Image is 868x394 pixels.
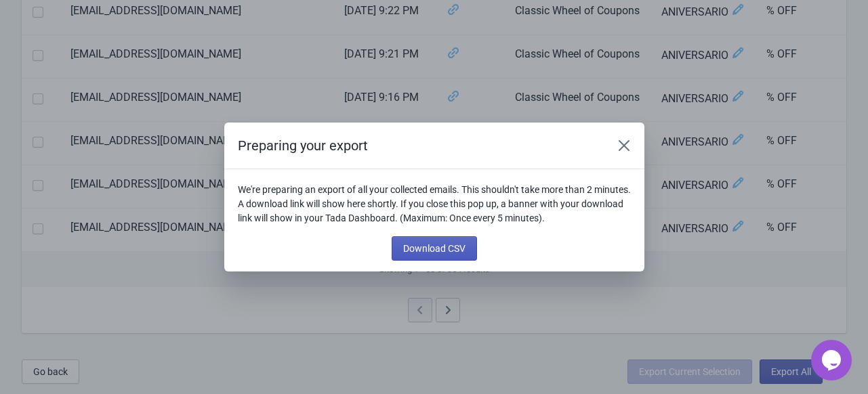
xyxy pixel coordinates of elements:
iframe: chat widget [811,340,854,380]
span: Download CSV [403,243,466,254]
p: We're preparing an export of all your collected emails. This shouldn't take more than 2 minutes. ... [238,183,631,225]
button: Download CSV [392,236,477,261]
button: Close [612,133,636,158]
h2: Preparing your export [238,136,598,155]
